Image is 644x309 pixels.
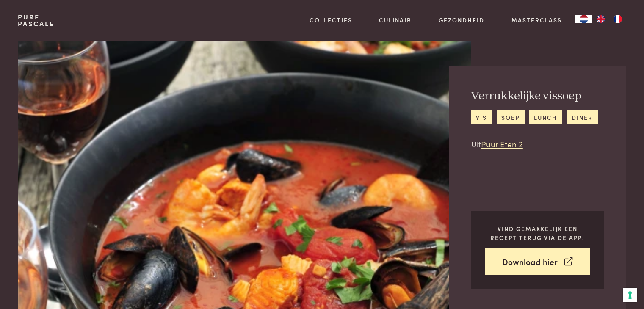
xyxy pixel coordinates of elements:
p: Uit [471,138,598,150]
aside: Language selected: Nederlands [575,15,626,23]
a: Gezondheid [439,16,484,25]
a: Download hier [485,248,590,275]
a: vis [471,110,492,124]
a: PurePascale [18,14,55,27]
div: Language [575,15,592,23]
a: FR [609,15,626,23]
a: lunch [529,110,562,124]
a: Culinair [379,16,412,25]
a: NL [575,15,592,23]
a: Collecties [310,16,352,25]
a: Masterclass [511,16,562,25]
a: diner [567,110,597,124]
ul: Language list [592,15,626,23]
p: Vind gemakkelijk een recept terug via de app! [485,224,590,242]
a: soep [497,110,525,124]
button: Uw voorkeuren voor toestemming voor trackingtechnologieën [623,288,637,302]
h2: Verrukkelijke vissoep [471,89,598,104]
a: EN [592,15,609,23]
a: Puur Eten 2 [481,138,523,149]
